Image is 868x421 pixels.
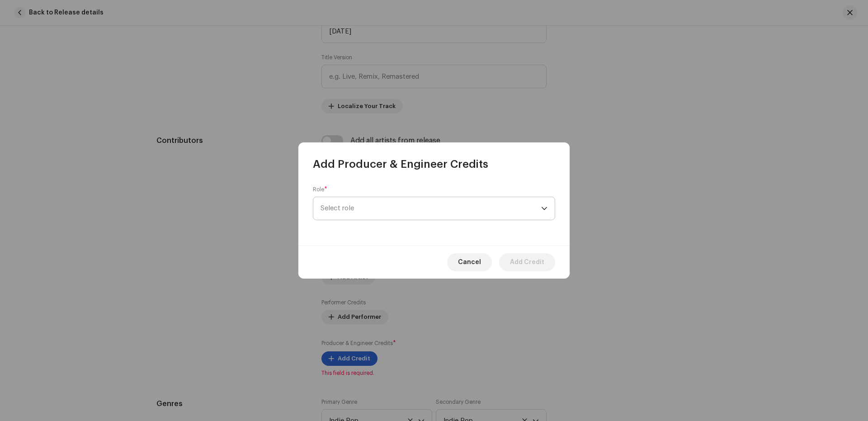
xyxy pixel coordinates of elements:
[447,253,492,271] button: Cancel
[510,253,544,271] span: Add Credit
[458,253,481,271] span: Cancel
[321,197,541,220] span: Select role
[499,253,555,271] button: Add Credit
[313,157,488,171] span: Add Producer & Engineer Credits
[541,197,547,220] div: dropdown trigger
[313,186,327,193] label: Role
